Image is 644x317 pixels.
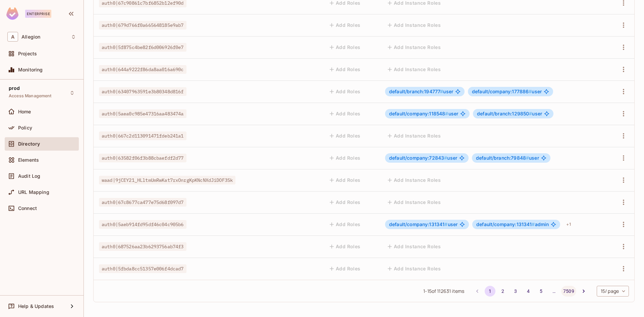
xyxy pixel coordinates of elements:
[548,288,559,295] div: …
[471,286,590,297] nav: pagination navigation
[18,51,37,56] span: Projects
[18,109,31,114] span: Home
[476,155,529,161] span: default/branch:79848
[327,175,363,186] button: Add Roles
[476,222,549,227] span: admin
[472,89,532,94] span: default/company:177886
[6,7,18,20] img: SReyMgAAAABJRU5ErkJggg==
[99,220,186,229] span: auth0|5aeb914fd95df46c04c905b6
[385,241,443,252] button: Add Instance Roles
[472,89,542,94] span: user
[327,197,363,208] button: Add Roles
[532,221,535,227] span: #
[385,20,443,31] button: Add Instance Roles
[99,131,186,140] span: auth0|667c2d113091471fdeb241a1
[444,221,447,227] span: #
[327,108,363,119] button: Add Roles
[561,286,576,297] button: Go to page 7509
[445,111,448,116] span: #
[327,64,363,75] button: Add Roles
[327,263,363,274] button: Add Roles
[99,21,186,30] span: auth0|679d766f0a665648185e9ab7
[99,242,186,251] span: auth0|687526aa23b6293756ab74f3
[9,93,52,99] span: Access Management
[18,67,43,72] span: Monitoring
[389,155,447,161] span: default/company:72843
[523,286,534,297] button: Go to page 4
[497,286,508,297] button: Go to page 2
[99,154,186,162] span: auth0|63582f06f3b88cbaefdf2d77
[99,65,186,74] span: auth0|644a9222f86da8aa016a690c
[536,286,546,297] button: Go to page 5
[385,175,443,186] button: Add Instance Roles
[327,42,363,53] button: Add Roles
[7,32,18,42] span: A
[385,263,443,274] button: Add Instance Roles
[99,43,186,52] span: auth0|5f875c4be82f6d006926f0e7
[99,176,235,184] span: waad|9jCEY21_HLltmUmRwKat7rxOnrgKpKNcNXdJiDOF3Sk
[389,155,457,161] span: user
[9,86,20,91] span: prod
[385,64,443,75] button: Add Instance Roles
[563,219,573,230] div: + 1
[385,42,443,53] button: Add Instance Roles
[597,286,629,297] div: 15 / page
[18,206,37,211] span: Connect
[510,286,521,297] button: Go to page 3
[327,241,363,252] button: Add Roles
[18,157,39,163] span: Elements
[389,222,458,227] span: user
[476,155,539,161] span: user
[389,89,443,94] span: default/branch:194777
[327,20,363,31] button: Add Roles
[529,111,532,116] span: #
[526,155,529,161] span: #
[477,111,542,116] span: user
[18,173,40,179] span: Audit Log
[440,89,443,94] span: #
[423,287,464,295] span: 1 - 15 of 112631 items
[444,155,447,161] span: #
[327,153,363,163] button: Add Roles
[389,111,458,116] span: user
[18,141,40,147] span: Directory
[99,264,186,273] span: auth0|5fbda8cc51357e006f4dcad7
[21,34,40,40] span: Workspace: Allegion
[18,304,54,309] span: Help & Updates
[477,111,532,116] span: default/branch:129850
[99,109,186,118] span: auth0|5aea0c985e47316aa483474a
[99,198,186,207] span: auth0|67c8677ca477e75d68f097d7
[327,130,363,141] button: Add Roles
[485,286,495,297] button: page 1
[389,111,448,116] span: default/company:118548
[327,219,363,230] button: Add Roles
[25,10,51,18] div: Enterprise
[385,197,443,208] button: Add Instance Roles
[18,125,32,130] span: Policy
[99,87,186,96] span: auth0|63407963591e3b80348d816f
[578,286,589,297] button: Go to next page
[389,89,453,94] span: user
[389,221,447,227] span: default/company:131341
[18,190,49,195] span: URL Mapping
[476,221,535,227] span: default/company:131341
[327,86,363,97] button: Add Roles
[385,130,443,141] button: Add Instance Roles
[529,89,532,94] span: #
